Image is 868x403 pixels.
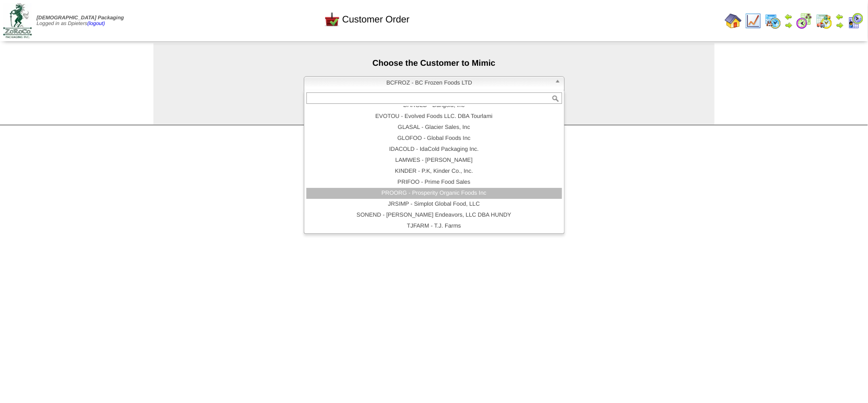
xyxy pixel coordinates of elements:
[308,77,551,89] span: BCFROZ - BC Frozen Foods LTD
[306,111,562,122] li: EVOTOU - Evolved Foods LLC. DBA Tourlami
[784,21,793,29] img: arrowright.gif
[306,177,562,188] li: PRIFOO - Prime Food Sales
[765,13,781,29] img: calendarprod.gif
[3,3,32,38] img: zoroco-logo-small.webp
[306,166,562,177] li: KINDER - P.K, Kinder Co., Inc.
[725,13,742,29] img: home.gif
[306,122,562,133] li: GLASAL - Glacier Sales, Inc
[816,13,833,29] img: calendarinout.gif
[847,13,864,29] img: calendarcustomer.gif
[306,133,562,144] li: GLOFOO - Global Foods Inc
[306,144,562,155] li: IDACOLD - IdaCold Packaging Inc.
[306,221,562,232] li: TJFARM - T.J. Farms
[342,14,410,25] span: Customer Order
[306,155,562,166] li: LAMWES - [PERSON_NAME]
[87,21,105,27] a: (logout)
[37,15,124,27] span: Logged in as Dpieters
[784,13,793,21] img: arrowleft.gif
[836,13,844,21] img: arrowleft.gif
[306,188,562,199] li: PROORG - Prosperity Organic Foods Inc
[836,21,844,29] img: arrowright.gif
[324,11,340,28] img: cust_order.png
[796,13,813,29] img: calendarblend.gif
[745,13,762,29] img: line_graph.gif
[373,59,496,68] span: Choose the Customer to Mimic
[37,15,124,21] span: [DEMOGRAPHIC_DATA] Packaging
[306,199,562,210] li: JRSIMP - Simplot Global Food, LLC
[306,210,562,221] li: SONEND - [PERSON_NAME] Endeavors, LLC DBA HUNDY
